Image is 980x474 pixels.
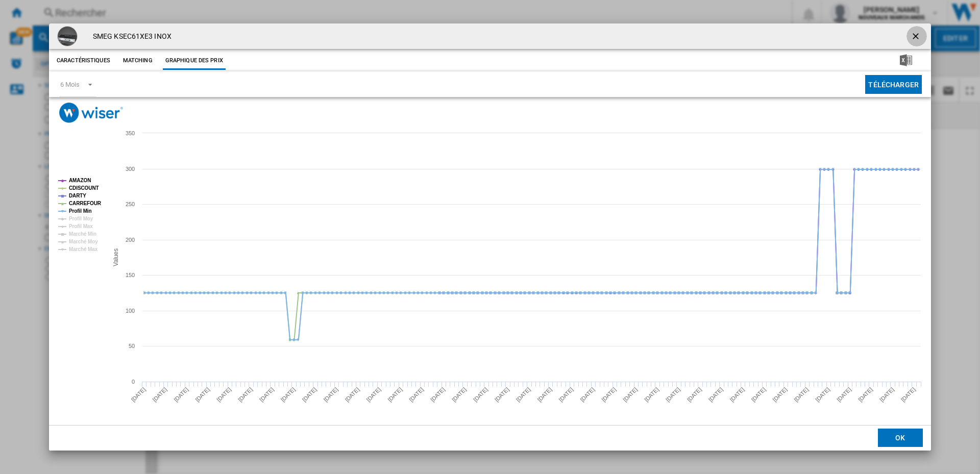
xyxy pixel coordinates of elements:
[215,386,232,403] tspan: [DATE]
[515,386,532,403] tspan: [DATE]
[900,54,912,66] img: excel-24x24.png
[126,308,135,314] tspan: 100
[558,386,575,403] tspan: [DATE]
[365,386,382,403] tspan: [DATE]
[750,386,767,403] tspan: [DATE]
[814,386,831,403] tspan: [DATE]
[152,386,168,403] tspan: [DATE]
[69,185,99,191] tspan: CDISCOUNT
[126,201,135,207] tspan: 250
[686,386,703,403] tspan: [DATE]
[772,386,789,403] tspan: [DATE]
[900,386,917,403] tspan: [DATE]
[622,386,639,403] tspan: [DATE]
[69,201,102,206] tspan: CARREFOUR
[472,386,489,403] tspan: [DATE]
[344,386,361,403] tspan: [DATE]
[665,386,681,403] tspan: [DATE]
[906,26,927,46] button: getI18NText('BUTTONS.CLOSE_DIALOG')
[112,248,119,266] tspan: Values
[130,386,147,403] tspan: [DATE]
[126,166,135,172] tspan: 300
[386,386,403,403] tspan: [DATE]
[237,386,254,403] tspan: [DATE]
[536,386,553,403] tspan: [DATE]
[69,246,98,252] tspan: Marché Max
[878,386,895,403] tspan: [DATE]
[323,386,339,403] tspan: [DATE]
[69,239,98,244] tspan: Marché Moy
[600,386,617,403] tspan: [DATE]
[878,429,923,447] button: OK
[729,386,746,403] tspan: [DATE]
[57,26,78,46] img: 71BrieBgb4L._AC_SX342_SY445_QL70_ML2_.jpg
[69,193,86,198] tspan: DARTY
[836,386,852,403] tspan: [DATE]
[126,130,135,136] tspan: 350
[126,272,135,278] tspan: 150
[451,386,468,403] tspan: [DATE]
[707,386,724,403] tspan: [DATE]
[129,343,135,349] tspan: 50
[911,31,923,43] ng-md-icon: getI18NText('BUTTONS.CLOSE_DIALOG')
[429,386,446,403] tspan: [DATE]
[163,52,226,70] button: Graphique des prix
[54,52,113,70] button: Caractéristiques
[494,386,510,403] tspan: [DATE]
[59,103,123,122] img: logo_wiser_300x94.png
[69,208,92,214] tspan: Profil Min
[579,386,596,403] tspan: [DATE]
[884,52,928,70] button: Télécharger au format Excel
[49,23,931,450] md-dialog: Product popup
[408,386,425,403] tspan: [DATE]
[793,386,810,403] tspan: [DATE]
[132,379,135,385] tspan: 0
[301,386,318,403] tspan: [DATE]
[69,216,93,221] tspan: Profil Moy
[69,178,91,183] tspan: AMAZON
[643,386,660,403] tspan: [DATE]
[88,32,171,42] h4: SMEG KSEC61XE3 INOX
[857,386,874,403] tspan: [DATE]
[258,386,275,403] tspan: [DATE]
[865,75,922,94] button: Télécharger
[69,231,96,237] tspan: Marché Min
[115,52,160,70] button: Matching
[126,237,135,243] tspan: 200
[280,386,297,403] tspan: [DATE]
[69,223,93,229] tspan: Profil Max
[60,81,79,88] div: 6 Mois
[194,386,211,403] tspan: [DATE]
[173,386,189,403] tspan: [DATE]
